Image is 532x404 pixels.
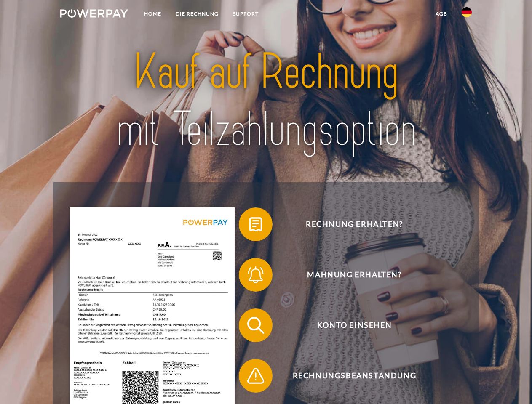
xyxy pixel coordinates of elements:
img: logo-powerpay-white.svg [60,9,128,18]
img: title-powerpay_de.svg [80,40,452,161]
span: Konto einsehen [251,308,457,342]
button: Konto einsehen [239,308,458,342]
span: Rechnungsbeanstandung [251,359,457,393]
button: Rechnung erhalten? [239,207,458,241]
a: agb [428,6,454,21]
img: qb_warning.svg [245,365,266,386]
img: qb_bill.svg [245,214,266,235]
img: de [462,7,472,17]
a: SUPPORT [226,6,266,21]
button: Rechnungsbeanstandung [239,359,458,393]
button: Mahnung erhalten? [239,258,458,292]
a: DIE RECHNUNG [168,6,226,21]
img: qb_bell.svg [245,264,266,285]
img: qb_search.svg [245,315,266,336]
span: Rechnung erhalten? [251,207,457,241]
a: Home [137,6,168,21]
span: Mahnung erhalten? [251,258,457,292]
